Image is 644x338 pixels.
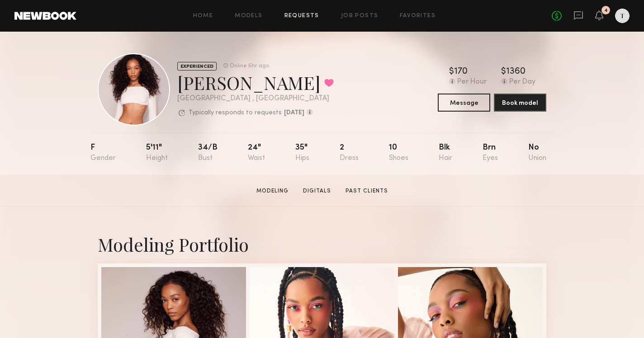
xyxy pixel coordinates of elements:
[604,8,608,13] div: 4
[494,94,546,112] button: Book model
[299,187,335,195] a: Digitals
[341,13,379,19] a: Job Posts
[177,70,334,94] div: [PERSON_NAME]
[439,144,452,162] div: Blk
[146,144,168,162] div: 5'11"
[295,144,309,162] div: 35"
[457,78,487,86] div: Per Hour
[177,95,334,103] div: [GEOGRAPHIC_DATA] , [GEOGRAPHIC_DATA]
[438,94,490,112] button: Message
[389,144,408,162] div: 10
[198,144,218,162] div: 34/b
[90,144,116,162] div: F
[189,110,282,116] p: Typically responds to requests
[342,187,392,195] a: Past Clients
[449,67,454,76] div: $
[193,13,213,19] a: Home
[501,67,506,76] div: $
[506,67,526,76] div: 1360
[98,232,546,256] div: Modeling Portfolio
[454,67,468,76] div: 170
[253,187,292,195] a: Modeling
[509,78,535,86] div: Per Day
[284,110,304,116] b: [DATE]
[400,13,436,19] a: Favorites
[340,144,359,162] div: 2
[528,144,546,162] div: No
[230,63,269,69] div: Online 6hr ago
[483,144,498,162] div: Brn
[284,13,319,19] a: Requests
[248,144,265,162] div: 24"
[177,62,217,70] div: EXPERIENCED
[235,13,262,19] a: Models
